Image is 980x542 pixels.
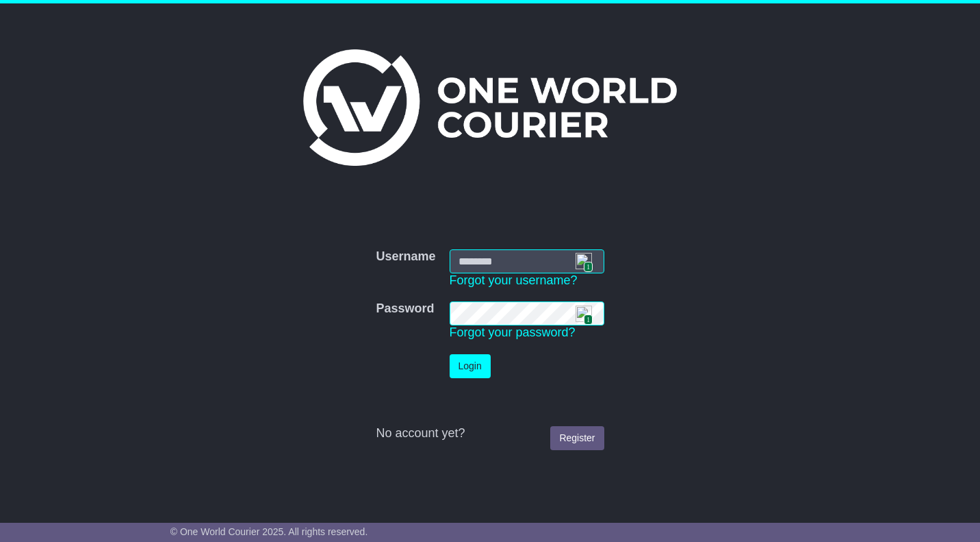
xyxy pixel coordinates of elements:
a: Forgot your username? [450,273,578,287]
span: 1 [584,262,593,272]
a: Register [550,426,604,450]
div: No account yet? [376,426,604,441]
img: npw-badge-icon.svg [576,253,592,269]
span: 1 [584,315,593,325]
img: One World [303,49,677,166]
button: Login [450,354,491,378]
span: © One World Courier 2025. All rights reserved. [170,526,368,537]
img: npw-badge-icon.svg [576,306,592,322]
a: Forgot your password? [450,325,576,339]
label: Username [376,249,435,264]
label: Password [376,301,434,317]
